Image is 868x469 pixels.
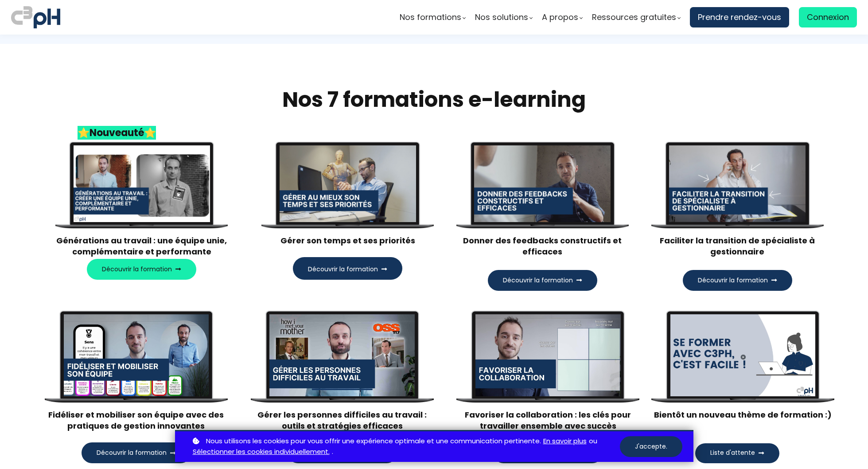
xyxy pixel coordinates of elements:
h3: Gérer son temps et ses priorités [261,235,434,246]
span: Prendre rendez-vous [698,11,781,24]
span: ⭐ [78,126,90,140]
span: Découvrir la formation [698,276,768,285]
span: A propos [542,11,578,24]
a: En savoir plus [543,436,587,447]
img: logo C3PH [11,4,60,30]
a: Prendre rendez-vous [690,7,789,27]
h3: Gérer les personnes difficiles au travail : outils et stratégies efficaces [250,409,434,431]
a: Sélectionner les cookies individuellement. [193,446,330,457]
span: Découvrir la formation [503,276,573,285]
span: Connexion [807,11,849,24]
a: Connexion [799,7,857,27]
button: Découvrir la formation [87,259,196,280]
h3: Fidéliser et mobiliser son équipe avec des pratiques de gestion innovantes [44,409,228,431]
span: Nos solutions [475,11,528,24]
button: Découvrir la formation [488,270,597,291]
span: Nos formations [400,11,461,24]
button: J'accepte. [620,436,682,457]
p: ou . [191,436,620,458]
button: Découvrir la formation [683,270,792,291]
h2: Nos 7 formations e-learning [11,86,857,113]
strong: Nouveauté⭐ [90,126,156,140]
button: Découvrir la formation [293,257,402,280]
h3: Donner des feedbacks constructifs et efficaces [456,235,629,257]
span: Ressources gratuites [592,11,676,24]
span: Découvrir la formation [102,265,172,274]
h3: Faciliter la transition de spécialiste à gestionnaire [651,235,824,257]
h3: Favoriser la collaboration : les clés pour travailler ensemble avec succès [456,409,640,431]
span: Nous utilisons les cookies pour vous offrir une expérience optimale et une communication pertinente. [206,436,541,447]
p: Générations au travail : une équipe unie, complémentaire et performante [55,235,228,257]
h3: Bientôt un nouveau thème de formation :) [651,409,835,420]
span: Découvrir la formation [308,265,378,274]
